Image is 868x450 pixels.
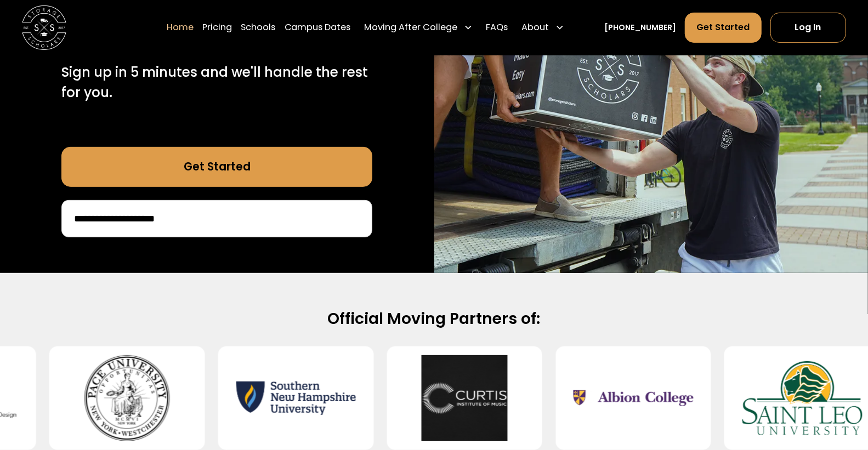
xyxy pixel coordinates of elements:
img: Saint Leo University [742,355,863,441]
a: Home [167,12,194,43]
a: [PHONE_NUMBER] [604,22,676,33]
p: Sign up in 5 minutes and we'll handle the rest for you. [61,62,372,102]
h2: Official Moving Partners of: [79,309,790,329]
a: Log In [770,13,846,43]
a: Get Started [685,13,761,43]
div: Moving After College [364,21,457,34]
a: Get Started [61,147,372,187]
a: home [22,5,66,50]
a: Pricing [202,12,232,43]
img: Albion College [574,355,694,441]
img: Curtis Institute of Music [405,355,525,441]
div: Moving After College [360,12,478,43]
div: About [521,21,549,34]
a: FAQs [486,12,508,43]
a: Schools [241,12,275,43]
img: Storage Scholars main logo [22,5,66,50]
img: Southern New Hampshire University [236,355,356,441]
div: About [517,12,569,43]
a: Campus Dates [285,12,351,43]
img: Pace University - Pleasantville [67,355,187,441]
